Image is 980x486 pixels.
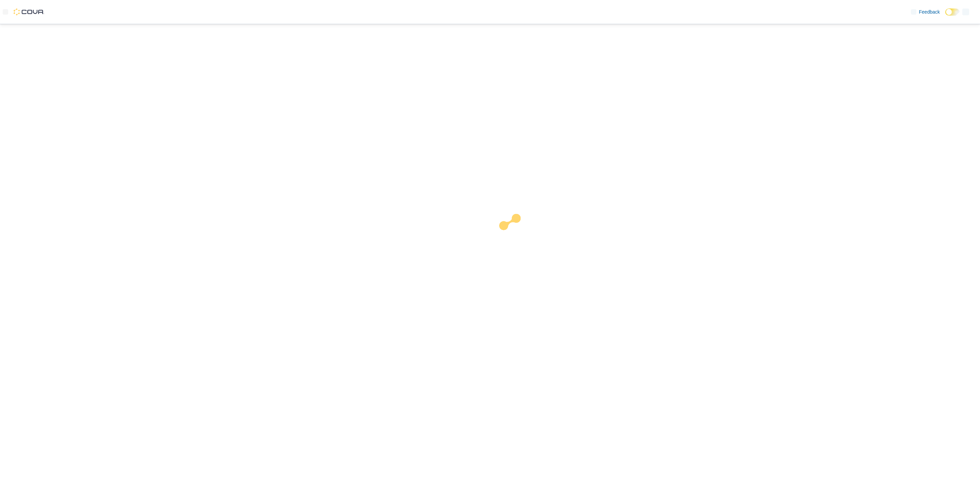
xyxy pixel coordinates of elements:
input: Dark Mode [945,9,960,16]
a: Feedback [908,5,943,19]
img: cova-loader [490,209,541,260]
span: Feedback [919,9,940,15]
img: Cova [14,9,44,15]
